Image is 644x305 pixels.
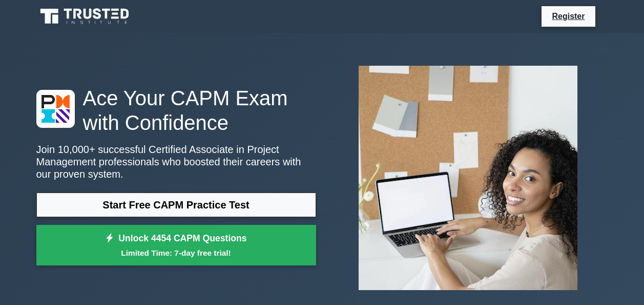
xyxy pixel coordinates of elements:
p: Join 10,000+ successful Certified Associate in Project Management professionals who boosted their... [36,143,316,180]
a: Start Free CAPM Practice Test [36,193,316,217]
small: Limited Time: 7-day free trial! [49,247,303,259]
a: Unlock 4454 CAPM QuestionsLimited Time: 7-day free trial! [36,225,316,266]
a: Register [546,10,591,23]
h1: Ace Your CAPM Exam with Confidence [36,86,316,135]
